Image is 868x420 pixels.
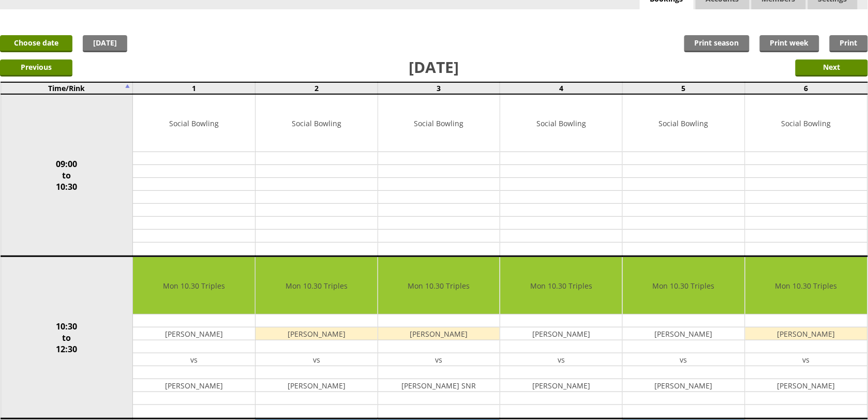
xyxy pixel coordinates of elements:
td: 5 [623,82,745,94]
td: [PERSON_NAME] SNR [378,379,500,392]
td: vs [378,353,500,366]
td: Mon 10.30 Triples [378,257,500,314]
a: [DATE] [83,35,127,52]
td: Social Bowling [256,95,378,152]
td: vs [500,353,622,366]
td: 1 [133,82,256,94]
td: Social Bowling [623,95,745,152]
a: Print week [760,35,819,52]
td: Social Bowling [133,95,255,152]
td: [PERSON_NAME] [745,379,867,392]
td: [PERSON_NAME] [133,379,255,392]
td: [PERSON_NAME] [500,379,622,392]
td: vs [623,353,745,366]
td: [PERSON_NAME] [256,379,378,392]
td: [PERSON_NAME] [133,327,255,340]
td: [PERSON_NAME] [378,327,500,340]
td: 3 [378,82,500,94]
td: [PERSON_NAME] [745,327,867,340]
td: Mon 10.30 Triples [256,257,378,314]
input: Next [796,59,868,77]
td: vs [133,353,255,366]
td: 09:00 to 10:30 [1,94,133,257]
td: 6 [745,82,867,94]
td: [PERSON_NAME] [256,327,378,340]
a: Print season [684,35,750,52]
td: Mon 10.30 Triples [745,257,867,314]
td: 4 [500,82,623,94]
td: [PERSON_NAME] [623,327,745,340]
td: vs [745,353,867,366]
td: Social Bowling [745,95,867,152]
td: Social Bowling [500,95,622,152]
td: 2 [256,82,378,94]
a: Print [830,35,868,52]
td: Social Bowling [378,95,500,152]
td: vs [256,353,378,366]
td: Mon 10.30 Triples [623,257,745,314]
td: [PERSON_NAME] [623,379,745,392]
td: Mon 10.30 Triples [133,257,255,314]
td: 10:30 to 12:30 [1,257,133,419]
td: [PERSON_NAME] [500,327,622,340]
td: Mon 10.30 Triples [500,257,622,314]
td: Time/Rink [1,82,133,94]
